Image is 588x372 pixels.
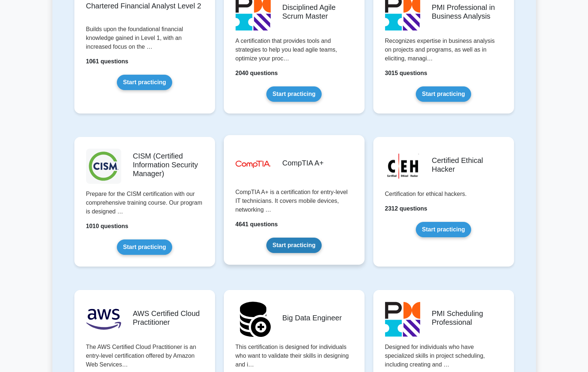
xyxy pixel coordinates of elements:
[266,238,322,253] a: Start practicing
[266,86,322,102] a: Start practicing
[416,86,471,102] a: Start practicing
[117,239,172,255] a: Start practicing
[416,222,471,237] a: Start practicing
[117,75,172,90] a: Start practicing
